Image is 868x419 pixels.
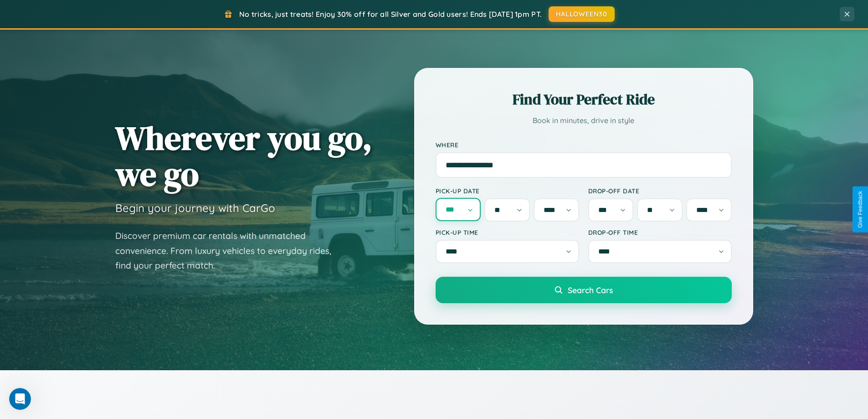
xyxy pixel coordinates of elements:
[436,187,579,195] label: Pick-up Date
[115,228,343,273] p: Discover premium car rentals with unmatched convenience. From luxury vehicles to everyday rides, ...
[436,141,732,149] label: Where
[115,120,372,192] h1: Wherever you go, we go
[588,228,732,236] label: Drop-off Time
[436,114,732,127] p: Book in minutes, drive in style
[568,285,613,295] span: Search Cars
[549,6,615,22] button: HALLOWEEN30
[857,191,863,228] div: Give Feedback
[436,228,579,236] label: Pick-up Time
[115,201,275,215] h3: Begin your journey with CarGo
[436,89,732,109] h2: Find Your Perfect Ride
[436,277,732,303] button: Search Cars
[9,388,31,410] iframe: Intercom live chat
[239,10,542,19] span: No tricks, just treats! Enjoy 30% off for all Silver and Gold users! Ends [DATE] 1pm PT.
[588,187,732,195] label: Drop-off Date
